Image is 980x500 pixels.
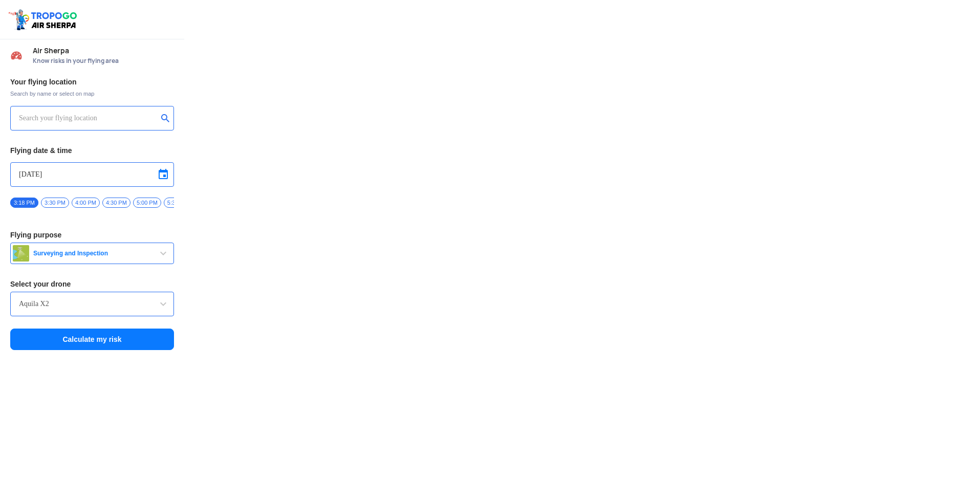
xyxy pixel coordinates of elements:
img: Risk Scores [10,49,23,61]
span: 4:30 PM [102,198,130,208]
span: 3:18 PM [10,198,38,208]
span: Air Sherpa [33,47,174,55]
span: Surveying and Inspection [29,249,157,257]
input: Search your flying location [19,112,158,124]
button: Calculate my risk [10,329,174,350]
h3: Flying date & time [10,147,174,154]
span: 5:30 PM [164,198,192,208]
button: Surveying and Inspection [10,243,174,264]
input: Search by name or Brand [19,298,165,310]
span: Know risks in your flying area [33,57,174,65]
span: 4:00 PM [72,198,100,208]
img: survey.png [13,245,29,262]
span: 5:00 PM [133,198,161,208]
input: Select Date [19,168,165,181]
span: Search by name or select on map [10,90,174,98]
span: 3:30 PM [41,198,69,208]
h3: Flying purpose [10,231,174,238]
h3: Your flying location [10,78,174,85]
h3: Select your drone [10,280,174,288]
img: ic_tgdronemaps.svg [8,8,80,31]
